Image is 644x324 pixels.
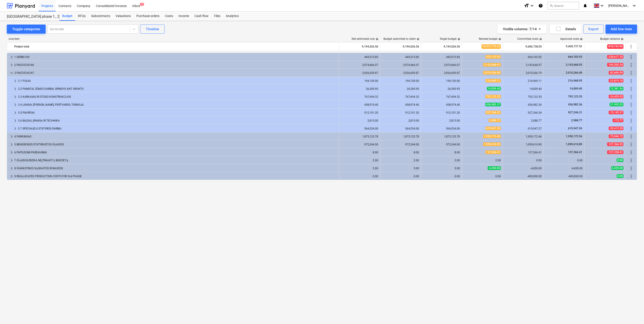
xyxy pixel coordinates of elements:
span: keyboard_arrow_right [12,102,18,107]
span: More actions [629,70,634,76]
div: 1,099,610.89 [505,143,542,146]
div: 26,390.95 [341,87,378,90]
span: -83,606.99 [609,71,624,75]
span: help [497,38,501,40]
span: 2,988.77 [571,119,583,122]
button: Toggle categories [7,25,46,34]
div: 216,969.11 [505,79,542,82]
span: More actions [629,158,634,163]
div: 9,194,026.56 [423,43,460,50]
span: keyboard_arrow_right [12,118,18,123]
span: keyboard_arrow_right [9,134,14,139]
div: Approved costs [560,37,583,40]
span: help [457,38,460,40]
i: keyboard_arrow_down [529,3,535,8]
div: -4,450.00 [546,167,583,170]
span: keyboard_arrow_right [12,126,18,131]
div: 912,101.20 [341,111,378,114]
span: -24,429.03 [609,95,624,98]
div: Target budget [440,37,460,40]
div: 2,815.00 [423,119,460,122]
div: 767,694.32 [382,95,419,98]
span: keyboard_arrow_down [9,70,14,76]
div: 194,150.00 [341,79,378,82]
span: 1,099,610.95 [483,142,501,146]
span: help [620,38,624,40]
a: Purchase orders [134,12,162,21]
div: 767,694.32 [341,95,378,98]
div: 3.5 PAVIRŠIAI [18,109,337,116]
a: Costs [162,12,176,21]
span: -173.77 [613,119,624,122]
span: More actions [629,174,634,179]
div: Valuations [113,12,134,21]
div: 3.3 KARKASAS IR STOGO KONSTRUKCIJOS [18,93,337,100]
span: More actions [629,78,634,84]
span: 12,381.54 [610,87,624,90]
a: Subcontracts [88,12,113,21]
div: 8.00 [423,151,460,154]
div: 8.00 [382,151,419,154]
div: 2.00 [464,159,501,162]
span: -4,450.00 [488,166,501,170]
span: 1 [140,3,144,6]
span: 14,009.40 [569,87,583,90]
span: 4,455.00 [611,166,624,170]
span: 927,246.57 [485,111,501,114]
div: 619,947.27 [505,127,542,130]
div: 2,926,659.87 [423,71,460,75]
div: Budget submitted to client [383,37,419,40]
div: 445,515.85 [382,55,419,59]
div: 137,366.41 [505,151,542,154]
span: -137,358.41 [607,150,624,154]
div: 458,974.40 [382,103,419,106]
div: Revised budget [479,37,501,40]
span: 927,246.31 [568,111,583,114]
span: 1,099,610.89 [565,143,583,146]
div: 3,143,668.57 [505,63,542,67]
span: 619,947.28 [485,127,501,130]
iframe: Chat Widget [621,302,644,324]
i: keyboard_arrow_down [599,3,605,8]
div: 8 IŠANKSTINĖS SĄSKAITOS IR BAUDOS [14,165,337,172]
span: More actions [629,44,634,49]
span: More actions [629,126,634,131]
div: 9 REALLOCATED PRODUCTION COSTS FOR 2nd PHASE [14,173,337,180]
a: Analytics [223,12,241,21]
div: 2.00 [341,159,378,162]
div: Committed costs [517,37,542,40]
div: 664,102.92 [505,55,542,59]
div: 2,974,466.07 [382,63,419,67]
a: Budget [60,12,75,21]
span: search [550,4,553,7]
button: Add line-item [606,25,637,34]
div: 5.00 [423,167,460,170]
a: Files [211,12,223,21]
span: help [579,38,583,40]
span: 3,010,266.40 [565,71,583,74]
div: 6 PAPILDOMI PARDAVIMAI [14,149,337,156]
div: 927,246.54 [505,111,542,114]
div: 972,244.00 [341,143,378,146]
div: 26,390.95 [423,87,460,90]
span: -55,413.28 [609,127,624,130]
span: 436,982.36 [568,103,583,106]
div: -400,000.00 [546,175,583,178]
div: 3.2 PAMATAI, ŽEMĖS DARBAI, GRINDYS ANT GRUNTO [18,85,337,92]
div: Line-item [7,37,340,40]
i: format_size [524,3,529,8]
div: 5.00 [382,167,419,170]
button: Timeline [140,25,165,34]
div: 8.00 [341,151,378,154]
div: 9,194,026.56 [382,43,419,50]
a: RFQs [75,12,88,21]
span: 137,366.41 [568,151,583,154]
div: 0.00 [382,175,419,178]
span: 137,366.41 [485,150,501,154]
i: notifications [583,3,587,8]
span: More actions [629,110,634,115]
div: -400,000.00 [505,175,542,178]
span: 216,969.11 [485,79,501,82]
